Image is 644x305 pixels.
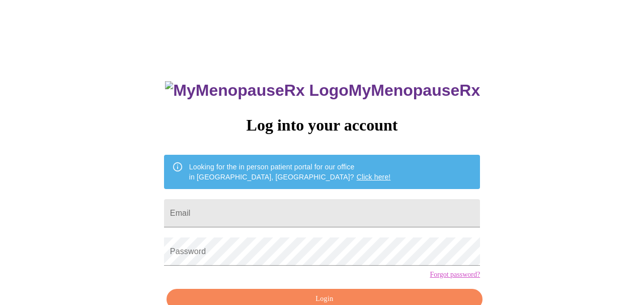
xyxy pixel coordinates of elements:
[357,173,391,181] a: Click here!
[165,81,480,100] h3: MyMenopauseRx
[165,81,348,100] img: MyMenopauseRx Logo
[430,271,480,279] a: Forgot password?
[164,116,480,135] h3: Log into your account
[189,158,391,186] div: Looking for the in person patient portal for our office in [GEOGRAPHIC_DATA], [GEOGRAPHIC_DATA]?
